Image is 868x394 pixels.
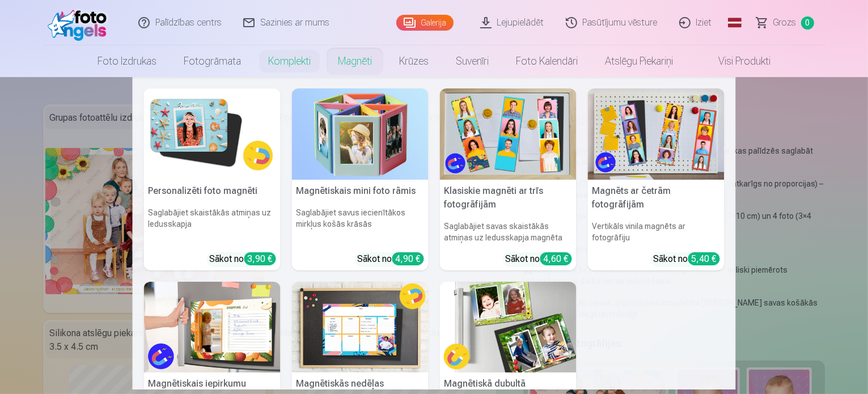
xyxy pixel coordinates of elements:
h5: Magnētiskais mini foto rāmis [292,180,429,202]
h6: Saglabājiet skaistākās atmiņas uz ledusskapja [144,202,281,248]
div: 3,90 € [244,252,276,265]
a: Suvenīri [442,45,502,77]
img: Klasiskie magnēti ar trīs fotogrāfijām [440,88,577,180]
img: Magnēts ar četrām fotogrāfijām [588,88,725,180]
div: Sākot no [210,252,276,266]
img: Magnētiskā dubultā fotogrāfija 6x9 cm [440,282,577,373]
span: 0 [801,16,814,29]
span: Grozs [773,16,797,29]
a: Atslēgu piekariņi [591,45,687,77]
h6: Saglabājiet savus iecienītākos mirkļus košās krāsās [292,202,429,248]
div: 4,60 € [540,252,572,265]
img: Personalizēti foto magnēti [144,88,281,180]
div: Sākot no [654,252,720,266]
a: Visi produkti [687,45,784,77]
a: Galerija [396,15,454,31]
div: Sākot no [358,252,424,266]
h5: Personalizēti foto magnēti [144,180,281,202]
a: Magnēts ar četrām fotogrāfijāmMagnēts ar četrām fotogrāfijāmVertikāls vinila magnēts ar fotogrāfi... [588,88,725,270]
a: Personalizēti foto magnētiPersonalizēti foto magnētiSaglabājiet skaistākās atmiņas uz ledusskapja... [144,88,281,270]
img: Magnētiskās nedēļas piezīmes/grafiki 20x30 cm [292,282,429,373]
a: Klasiskie magnēti ar trīs fotogrāfijāmKlasiskie magnēti ar trīs fotogrāfijāmSaglabājiet savas ska... [440,88,577,270]
a: Foto izdrukas [84,45,170,77]
img: /fa1 [48,5,113,41]
a: Foto kalendāri [502,45,591,77]
div: Sākot no [506,252,572,266]
a: Komplekti [255,45,324,77]
h6: Vertikāls vinila magnēts ar fotogrāfiju [588,216,725,248]
img: Magnētiskais iepirkumu saraksts [144,282,281,373]
img: Magnētiskais mini foto rāmis [292,88,429,180]
a: Fotogrāmata [170,45,255,77]
h5: Magnēts ar četrām fotogrāfijām [588,180,725,216]
a: Krūzes [386,45,442,77]
div: 4,90 € [392,252,424,265]
h6: Saglabājiet savas skaistākās atmiņas uz ledusskapja magnēta [440,216,577,248]
a: Magnēti [324,45,386,77]
div: 5,40 € [688,252,720,265]
a: Magnētiskais mini foto rāmisMagnētiskais mini foto rāmisSaglabājiet savus iecienītākos mirkļus ko... [292,88,429,270]
h5: Klasiskie magnēti ar trīs fotogrāfijām [440,180,577,216]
